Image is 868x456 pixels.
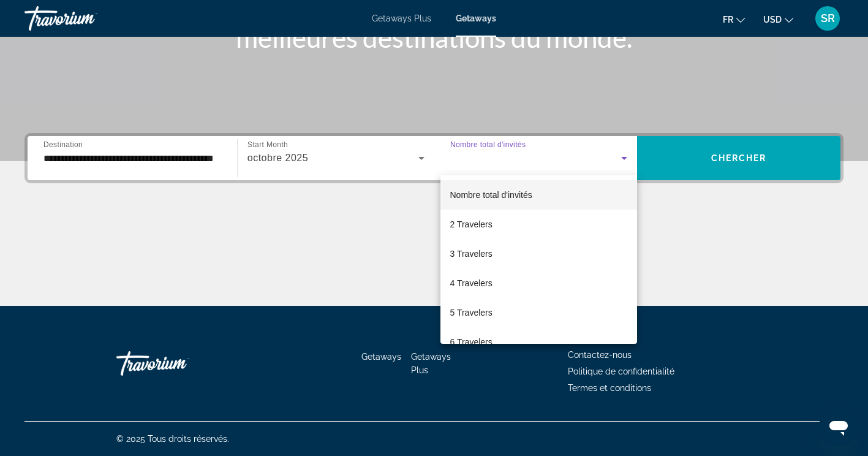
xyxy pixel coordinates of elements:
[450,190,532,200] span: Nombre total d'invités
[450,246,492,261] span: 3 Travelers
[450,217,492,232] span: 2 Travelers
[450,305,492,320] span: 5 Travelers
[450,335,492,349] span: 6 Travelers
[450,276,492,291] span: 4 Travelers
[819,407,858,446] iframe: Bouton de lancement de la fenêtre de messagerie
